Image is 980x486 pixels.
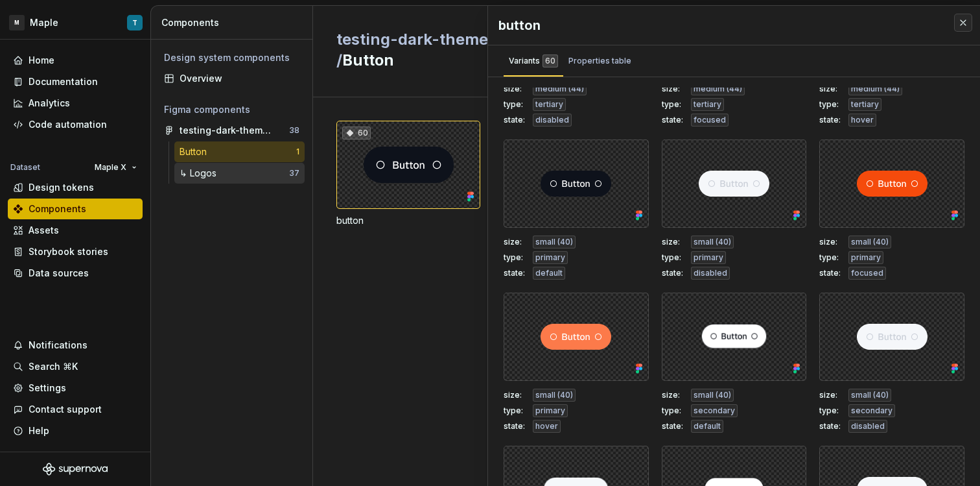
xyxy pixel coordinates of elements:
span: size: [504,390,525,400]
div: Figma components [164,103,299,116]
a: testing-dark-theme (supernova)38 [159,120,305,141]
span: hover [851,115,874,125]
a: Data sources [8,263,143,284]
span: size: [662,390,683,400]
span: state: [819,421,841,431]
div: Documentation [29,75,98,88]
div: 37 [289,168,299,178]
div: Code automation [29,118,107,131]
div: Overview [180,72,299,85]
a: Home [8,50,143,71]
span: small (40) [851,390,889,400]
span: small (40) [535,390,573,400]
a: Code automation [8,114,143,135]
div: Settings [29,382,66,395]
button: MMapleT [3,8,148,36]
span: secondary [851,406,892,416]
div: Search ⌘K [29,360,78,373]
div: button [336,214,480,227]
span: tertiary [694,99,721,110]
a: Documentation [8,71,143,92]
span: small (40) [851,237,889,247]
div: Home [29,54,54,67]
span: type: [662,99,683,110]
div: Maple [30,16,58,29]
span: size: [819,84,841,94]
button: Contact support [8,399,143,420]
div: Analytics [29,97,70,110]
span: state: [819,115,841,125]
span: type: [819,99,841,110]
span: disabled [694,268,727,278]
span: focused [694,115,726,125]
span: testing-dark-theme (supernova) / [336,30,585,69]
div: Notifications [29,339,87,352]
div: 1 [296,147,299,157]
a: Components [8,199,143,219]
a: Settings [8,378,143,398]
h2: Button [336,29,594,71]
div: Properties table [568,55,631,67]
span: tertiary [851,99,879,110]
div: 38 [289,125,299,136]
div: Components [29,202,86,215]
span: hover [535,421,558,431]
span: size: [662,237,683,247]
div: 60 [542,55,558,67]
div: Contact support [29,403,102,416]
a: Supernova Logo [43,463,108,476]
button: Search ⌘K [8,356,143,377]
div: T [132,18,137,28]
div: Button [180,145,212,158]
span: state: [504,268,525,278]
div: 60 [342,127,371,140]
span: state: [662,421,683,431]
span: default [535,268,563,278]
div: 60button [336,121,480,227]
span: type: [504,99,525,110]
span: focused [851,268,883,278]
a: Overview [159,68,305,89]
div: Storybook stories [29,245,108,258]
span: size: [662,84,683,94]
button: Help [8,420,143,441]
span: state: [662,268,683,278]
span: type: [662,252,683,263]
span: size: [504,237,525,247]
span: primary [535,252,565,263]
button: Maple X [89,158,143,176]
div: Variants [509,55,558,67]
span: type: [819,406,841,416]
div: M [9,15,25,30]
span: primary [851,252,881,263]
div: ↳ Logos [180,167,222,180]
span: state: [504,421,525,431]
a: Design tokens [8,177,143,198]
span: size: [504,84,525,94]
span: disabled [535,115,569,125]
a: Analytics [8,93,143,114]
div: Assets [29,224,59,237]
span: state: [819,268,841,278]
span: small (40) [535,237,573,247]
a: ↳ Logos37 [174,163,305,184]
div: Design system components [164,51,299,64]
div: Components [161,16,307,29]
span: primary [694,252,723,263]
div: button [498,16,941,34]
a: Assets [8,220,143,241]
span: size: [819,237,841,247]
span: state: [504,115,525,125]
a: Storybook stories [8,241,143,262]
span: tertiary [535,99,563,110]
div: Design tokens [29,181,94,194]
div: Dataset [10,162,40,173]
span: primary [535,406,565,416]
span: Maple X [95,162,126,173]
div: Help [29,424,49,437]
span: default [694,421,721,431]
div: testing-dark-theme (supernova) [180,124,276,137]
span: small (40) [694,390,731,400]
div: Data sources [29,267,89,280]
a: Button1 [174,141,305,162]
